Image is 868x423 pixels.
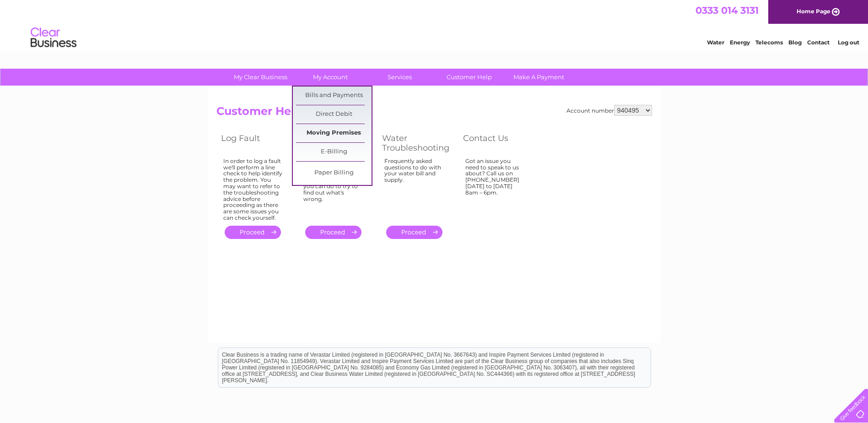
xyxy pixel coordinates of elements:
a: . [386,226,442,239]
a: Contact [807,39,830,46]
div: If you're having problems with your phone there are some simple checks you can do to try to find ... [303,158,364,217]
th: Log Fault [216,131,297,155]
a: Paper Billing [296,164,372,182]
div: Clear Business is a trading name of Verastar Limited (registered in [GEOGRAPHIC_DATA] No. 3667643... [218,5,651,44]
a: Moving Premises [296,124,372,142]
a: Make A Payment [501,69,577,86]
div: Account number [566,105,652,116]
a: Bills and Payments [296,87,372,105]
a: Telecoms [755,39,783,46]
a: Customer Help [431,69,507,86]
a: Energy [730,39,750,46]
a: Services [362,69,437,86]
div: Frequently asked questions to do with your water bill and supply. [384,158,445,217]
a: Water [707,39,724,46]
a: My Clear Business [223,69,298,86]
a: . [225,226,281,239]
h2: Customer Help [216,105,652,122]
a: Blog [788,39,802,46]
img: logo.png [30,24,77,52]
th: Water Troubleshooting [377,131,458,155]
a: . [305,226,361,239]
a: Log out [838,39,859,46]
a: 0333 014 3131 [695,5,759,16]
div: In order to log a fault we'll perform a line check to help identify the problem. You may want to ... [223,158,283,221]
th: Contact Us [458,131,539,155]
a: E-Billing [296,143,372,161]
div: Got an issue you need to speak to us about? Call us on [PHONE_NUMBER] [DATE] to [DATE] 8am – 6pm. [465,158,525,217]
a: My Account [292,69,368,86]
a: Direct Debit [296,105,372,124]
